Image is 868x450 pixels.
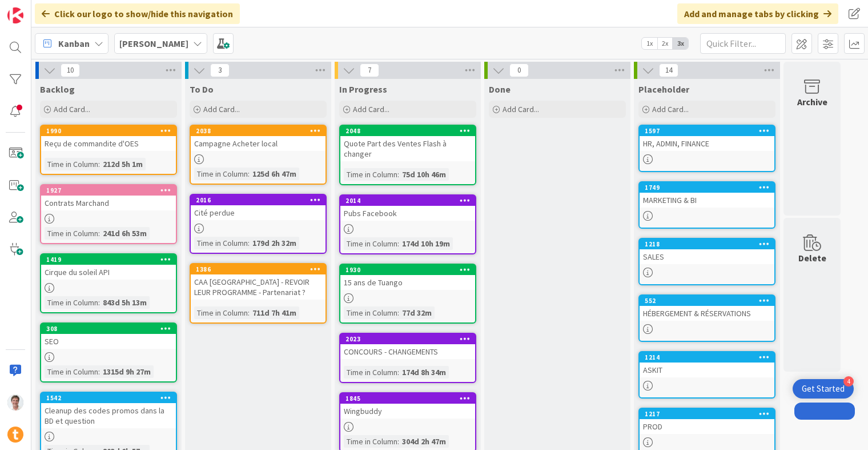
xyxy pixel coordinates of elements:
div: 1990Reçu de commandite d'OES [41,126,176,151]
div: 1214 [645,353,774,361]
div: 1386CAA [GEOGRAPHIC_DATA] - REVOIR LEUR PROGRAMME - Partenariat ? [191,264,325,300]
div: 2048Quote Part des Ventes Flash à changer [340,126,475,161]
a: 2016Cité perdueTime in Column:179d 2h 32m [190,194,327,254]
div: 1845Wingbuddy [340,393,475,419]
span: 10 [61,63,80,77]
div: 1749 [645,184,774,192]
div: 1386 [191,264,325,274]
img: JG [7,395,23,411]
span: Backlog [40,83,75,95]
div: Time in Column [344,366,397,379]
div: 179d 2h 32m [250,237,299,249]
div: 1217 [640,409,774,419]
div: HR, ADMIN, FINANCE [640,136,774,151]
span: : [98,365,100,378]
span: 3 [210,63,230,77]
div: 1749 [640,182,774,193]
div: 1597HR, ADMIN, FINANCE [640,126,774,151]
div: 308 [41,324,176,334]
div: 1419 [46,256,176,264]
div: 174d 10h 19m [399,237,453,250]
div: ASKIT [640,363,774,377]
div: 1990 [46,127,176,135]
div: 2016 [196,196,325,204]
div: 1214ASKIT [640,352,774,377]
div: Time in Column [194,237,248,249]
div: 2023 [340,334,475,344]
div: 241d 6h 53m [100,227,150,240]
div: Time in Column [344,435,397,448]
a: 308SEOTime in Column:1315d 9h 27m [40,322,177,383]
div: Add and manage tabs by clicking [677,3,838,24]
div: Time in Column [45,296,98,309]
div: 1386 [196,265,325,273]
div: 2048 [345,127,475,135]
div: 2016Cité perdue [191,195,325,220]
div: 1214 [640,352,774,363]
div: 1927 [41,185,176,196]
div: Reçu de commandite d'OES [41,136,176,151]
div: CAA [GEOGRAPHIC_DATA] - REVOIR LEUR PROGRAMME - Partenariat ? [191,274,325,300]
div: 843d 5h 13m [100,296,150,309]
div: Time in Column [344,168,397,181]
div: 1990 [41,126,176,136]
span: : [98,227,100,240]
div: 2014 [345,197,475,205]
div: 15 ans de Tuango [340,275,475,290]
div: Click our logo to show/hide this navigation [35,3,240,24]
a: 1419Cirque du soleil APITime in Column:843d 5h 13m [40,253,177,313]
div: 4 [843,376,854,387]
div: 552HÉBERGEMENT & RÉSERVATIONS [640,296,774,321]
div: 308 [46,325,176,333]
b: [PERSON_NAME] [119,38,188,49]
div: SALES [640,249,774,264]
div: Time in Column [45,365,98,378]
div: PROD [640,419,774,434]
div: 711d 7h 41m [250,306,299,319]
div: 1217 [645,410,774,418]
div: Cleanup des codes promos dans la BD et question [41,403,176,428]
span: Placeholder [638,83,689,95]
div: Time in Column [194,306,248,319]
div: 2038 [191,126,325,136]
a: 1597HR, ADMIN, FINANCE [638,125,775,172]
a: 2048Quote Part des Ventes Flash à changerTime in Column:75d 10h 46m [339,125,476,185]
div: Quote Part des Ventes Flash à changer [340,136,475,161]
div: 125d 6h 47m [250,168,299,180]
div: 1930 [345,266,475,274]
a: 2023CONCOURS - CHANGEMENTSTime in Column:174d 8h 34m [339,333,476,383]
div: Get Started [802,383,845,395]
div: 1218 [645,240,774,248]
div: 2023 [345,335,475,343]
span: : [98,158,100,170]
div: 1845 [345,395,475,403]
span: : [397,366,399,379]
div: Archive [797,95,827,109]
div: Time in Column [194,168,248,180]
div: 1930 [340,265,475,275]
span: : [397,237,399,250]
span: Done [489,83,511,95]
div: 174d 8h 34m [399,366,449,379]
div: Campagne Acheter local [191,136,325,151]
div: Time in Column [344,306,397,319]
div: 2048 [340,126,475,136]
span: Add Card... [503,104,539,114]
span: To Do [190,83,214,95]
div: 75d 10h 46m [399,168,449,181]
div: 2038 [196,127,325,135]
div: 1749MARKETING & BI [640,182,774,208]
span: Add Card... [353,104,389,114]
span: 7 [360,63,379,77]
a: 1990Reçu de commandite d'OESTime in Column:212d 5h 1m [40,125,177,175]
span: 1x [642,38,657,49]
span: : [397,306,399,319]
a: 1927Contrats MarchandTime in Column:241d 6h 53m [40,184,177,244]
img: Visit kanbanzone.com [7,7,23,23]
div: 304d 2h 47m [399,435,449,448]
div: 1419Cirque du soleil API [41,254,176,280]
input: Quick Filter... [700,33,786,54]
a: 2014Pubs FacebookTime in Column:174d 10h 19m [339,194,476,254]
div: 552 [645,297,774,305]
div: CONCOURS - CHANGEMENTS [340,344,475,359]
